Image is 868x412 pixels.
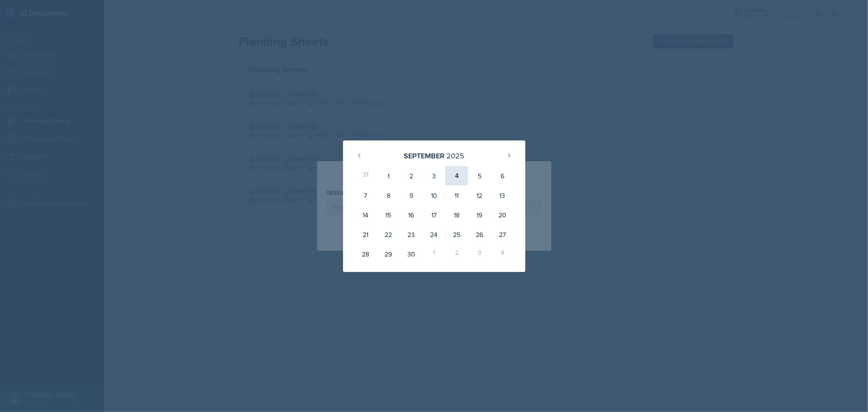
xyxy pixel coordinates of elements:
div: 18 [445,205,468,225]
div: 6 [491,166,514,186]
div: 14 [354,205,377,225]
div: 10 [422,186,445,205]
div: 9 [400,186,422,205]
div: 3 [468,244,491,264]
div: 2 [400,166,422,186]
div: 30 [400,244,422,264]
div: 1 [422,244,445,264]
div: 3 [422,166,445,186]
div: 16 [400,205,422,225]
div: 11 [445,186,468,205]
div: 22 [377,225,400,244]
div: 8 [377,186,400,205]
div: 17 [422,205,445,225]
div: 21 [354,225,377,244]
div: 20 [491,205,514,225]
div: 23 [400,225,422,244]
div: 29 [377,244,400,264]
div: 4 [445,166,468,186]
div: 13 [491,186,514,205]
div: 31 [354,166,377,186]
div: 28 [354,244,377,264]
div: 2025 [446,150,464,161]
div: 2 [445,244,468,264]
div: 19 [468,205,491,225]
div: 1 [377,166,400,186]
div: 26 [468,225,491,244]
div: 25 [445,225,468,244]
div: 12 [468,186,491,205]
div: 5 [468,166,491,186]
div: 15 [377,205,400,225]
div: 7 [354,186,377,205]
div: 27 [491,225,514,244]
div: 24 [422,225,445,244]
div: September [404,150,444,161]
div: 4 [491,244,514,264]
